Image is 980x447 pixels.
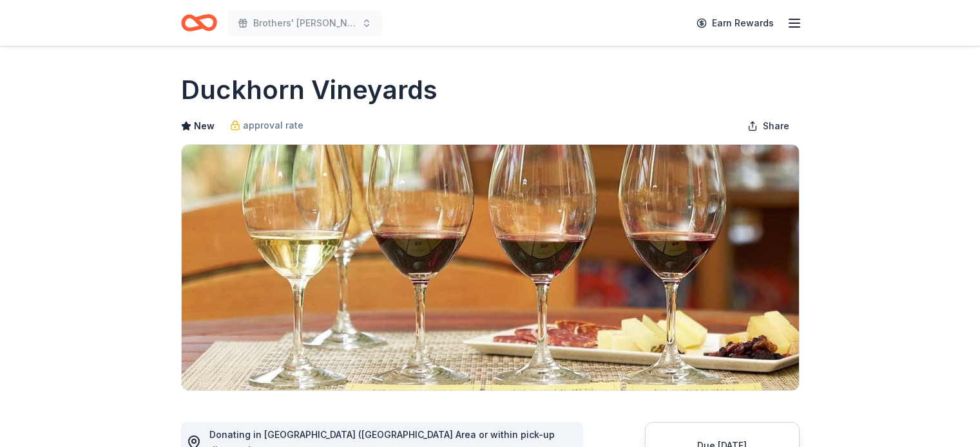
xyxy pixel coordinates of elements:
[763,118,789,134] span: Share
[253,15,356,31] span: Brothers' [PERSON_NAME] Mistletoe & Mezze Fundraiser
[689,12,782,35] a: Earn Rewards
[230,118,303,133] a: approval rate
[227,10,382,36] button: Brothers' [PERSON_NAME] Mistletoe & Mezze Fundraiser
[737,113,800,139] button: Share
[181,72,437,108] h1: Duckhorn Vineyards
[194,118,215,134] span: New
[182,145,799,390] img: Image for Duckhorn Vineyards
[243,118,303,133] span: approval rate
[181,8,217,38] a: Home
